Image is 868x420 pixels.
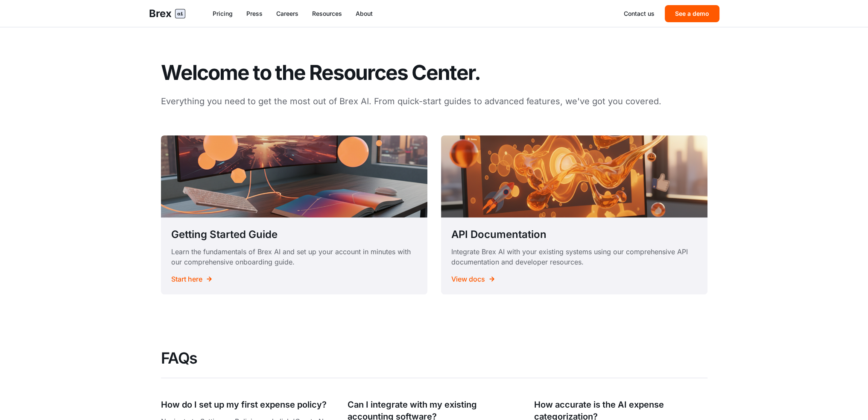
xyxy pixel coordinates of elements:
a: Resources [312,9,342,18]
a: About [356,9,373,18]
span: View docs [451,274,697,284]
a: Contact us [624,9,655,18]
h3: Getting Started Guide [171,228,417,241]
img: Team collaboration meeting with laptops and documents [441,135,707,217]
h1: Welcome to the Resources Center. [161,62,707,84]
button: See a demo [665,5,719,22]
a: Press [246,9,263,18]
p: Learn the fundamentals of Brex AI and set up your account in minutes with our comprehensive onboa... [171,247,417,267]
img: Professional business analytics dashboard showing financial data [161,135,427,217]
h3: How do I set up my first expense policy? [161,399,334,411]
p: Integrate Brex AI with your existing systems using our comprehensive API documentation and develo... [451,247,697,267]
h2: FAQs [161,349,707,367]
a: Careers [276,9,298,18]
a: Brexai [149,7,185,21]
h3: API Documentation [451,228,697,241]
span: Start here [171,274,417,284]
span: Brex [149,7,172,21]
span: ai [175,9,185,18]
p: Everything you need to get the most out of Brex AI. From quick-start guides to advanced features,... [161,94,707,108]
a: Pricing [213,9,233,18]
